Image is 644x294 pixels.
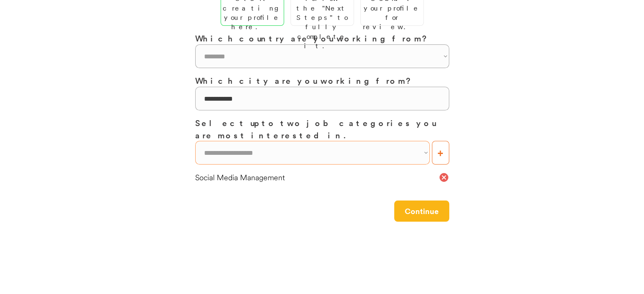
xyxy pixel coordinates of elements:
[195,117,449,141] h3: Select up to two job categories you are most interested in.
[195,74,449,87] h3: Which city are you working from?
[394,201,449,222] button: Continue
[439,172,449,183] button: cancel
[195,172,439,183] div: Social Media Management
[432,141,449,165] button: +
[195,32,449,44] h3: Which country are you working from?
